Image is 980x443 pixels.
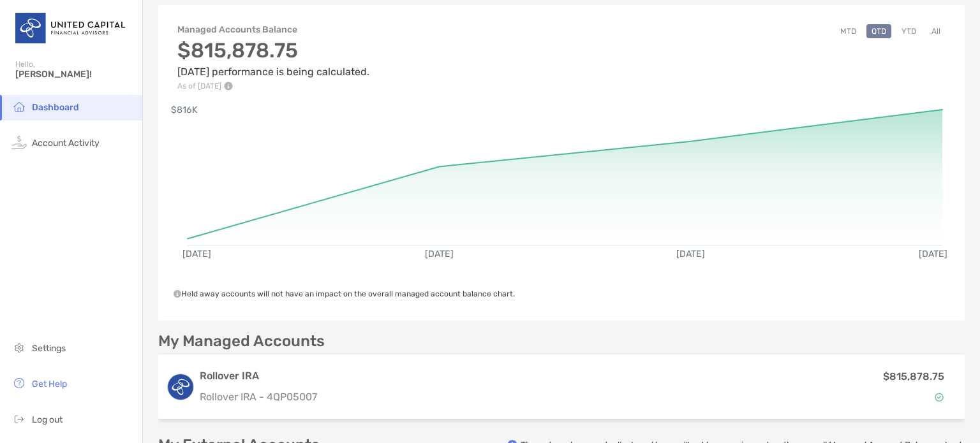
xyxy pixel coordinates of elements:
[32,414,63,425] span: Log out
[200,368,704,384] h3: Rollover IRA
[177,38,369,91] div: [DATE] performance is being calculated.
[168,374,193,400] img: logo account
[919,249,947,259] text: [DATE]
[32,343,66,354] span: Settings
[224,82,233,91] img: Performance Info
[32,379,67,389] span: Get Help
[11,99,27,114] img: household icon
[926,24,946,38] button: All
[182,249,211,259] text: [DATE]
[177,38,369,62] h3: $815,878.75
[177,24,369,35] h4: Managed Accounts Balance
[866,24,891,38] button: QTD
[200,389,704,405] p: Rollover IRA - 4QP05007
[11,411,27,426] img: logout icon
[177,82,369,91] p: As of [DATE]
[158,333,325,349] p: My Managed Accounts
[11,134,27,150] img: activity icon
[883,368,944,384] p: $815,878.75
[171,105,198,115] text: $816K
[15,69,135,80] span: [PERSON_NAME]!
[15,5,127,51] img: United Capital Logo
[32,138,100,149] span: Account Activity
[32,102,79,113] span: Dashboard
[896,24,921,38] button: YTD
[425,249,454,259] text: [DATE]
[11,340,27,355] img: settings icon
[174,289,515,298] span: Held away accounts will not have an impact on the overall managed account balance chart.
[935,393,944,402] img: Account Status icon
[676,249,705,259] text: [DATE]
[11,375,27,391] img: get-help icon
[835,24,861,38] button: MTD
